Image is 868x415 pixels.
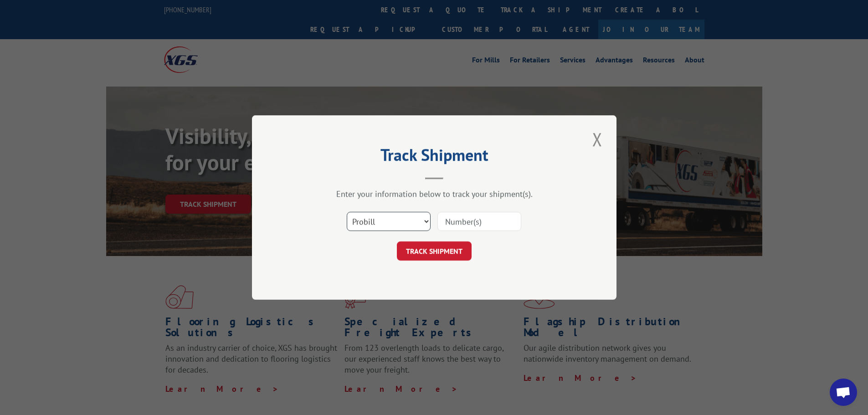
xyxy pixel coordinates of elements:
a: Open chat [830,379,857,406]
h2: Track Shipment [298,149,571,166]
button: Close modal [590,127,605,152]
input: Number(s) [437,212,521,231]
button: TRACK SHIPMENT [397,241,472,261]
div: Enter your information below to track your shipment(s). [298,189,571,199]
